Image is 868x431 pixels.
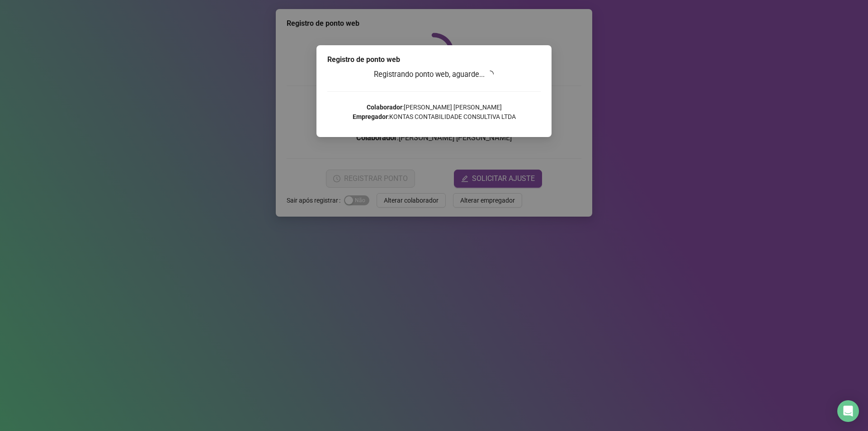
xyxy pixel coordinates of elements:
[327,103,541,122] p: : [PERSON_NAME] [PERSON_NAME] : KONTAS CONTABILIDADE CONSULTIVA LTDA
[486,71,494,78] span: loading
[327,54,541,65] div: Registro de ponto web
[353,113,388,120] strong: Empregador
[837,400,859,422] div: Open Intercom Messenger
[327,69,541,81] h3: Registrando ponto web, aguarde...
[367,104,402,111] strong: Colaborador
